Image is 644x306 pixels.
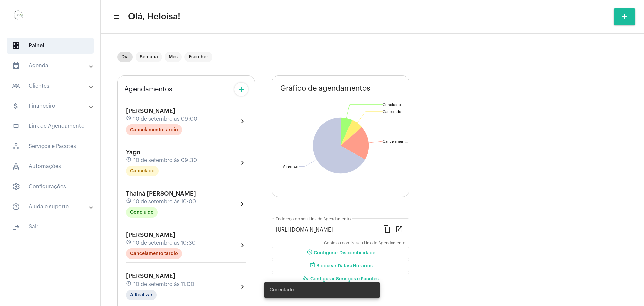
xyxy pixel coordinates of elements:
span: Thainá [PERSON_NAME] [126,191,196,197]
button: Bloquear Datas/Horários [272,260,409,272]
mat-icon: add [621,13,629,21]
img: 0d939d3e-dcd2-0964-4adc-7f8e0d1a206f.png [5,3,32,30]
span: Conectado [270,287,294,293]
mat-icon: sidenav icon [12,122,20,130]
mat-icon: chevron_right [238,117,246,125]
span: sidenav icon [12,183,20,191]
mat-expansion-panel-header: sidenav iconAjuda e suporte [4,199,100,215]
span: Configurações [7,178,94,195]
span: 10 de setembro às 09:00 [133,116,197,122]
mat-chip: Concluído [126,207,158,218]
span: 10 de setembro às 09:30 [133,157,197,163]
text: A realizar [283,165,299,168]
mat-icon: event_busy [308,262,316,270]
span: Serviços e Pacotes [7,138,94,154]
span: sidenav icon [12,42,20,50]
mat-icon: add [237,85,245,93]
mat-icon: sidenav icon [12,203,20,211]
mat-icon: schedule [126,280,132,288]
span: Olá, Heloisa! [128,11,180,22]
mat-chip: Cancelado [126,166,159,176]
input: Link [276,227,378,233]
span: 10 de setembro às 10:00 [133,199,196,205]
mat-icon: chevron_right [238,200,246,208]
span: 10 de setembro às 11:00 [133,281,194,287]
mat-icon: chevron_right [238,283,246,291]
span: Yago [126,149,140,155]
mat-icon: content_copy [383,225,391,233]
mat-chip: A Realizar [126,290,157,300]
mat-icon: chevron_right [238,159,246,167]
span: [PERSON_NAME] [126,232,175,238]
mat-panel-title: Agenda [12,62,90,70]
mat-panel-title: Ajuda e suporte [12,203,90,211]
mat-expansion-panel-header: sidenav iconClientes [4,78,100,94]
mat-chip: Semana [136,52,162,62]
mat-chip: Mês [165,52,182,62]
button: Configurar Disponibilidade [272,247,409,259]
text: Cancelado [383,110,401,114]
mat-icon: schedule [306,249,314,257]
span: sidenav icon [12,162,20,170]
mat-icon: sidenav icon [12,62,20,70]
mat-icon: schedule [126,157,132,164]
mat-icon: sidenav icon [12,82,20,90]
mat-panel-title: Clientes [12,82,90,90]
span: Painel [7,38,94,54]
button: Configurar Serviços e Pacotes [272,273,409,285]
text: Cancelamen... [383,140,408,143]
mat-icon: sidenav icon [12,223,20,231]
span: Automações [7,158,94,174]
mat-panel-title: Financeiro [12,102,90,110]
text: Concluído [383,103,401,107]
mat-icon: sidenav icon [113,13,119,21]
span: Sair [7,219,94,235]
span: 10 de setembro às 10:30 [133,240,196,246]
span: Link de Agendamento [7,118,94,134]
mat-icon: schedule [126,198,132,205]
mat-icon: schedule [126,115,132,123]
mat-chip: Cancelamento tardio [126,248,182,259]
mat-hint: Copie ou confira seu Link de Agendamento [324,241,405,246]
span: [PERSON_NAME] [126,273,175,279]
span: Bloquear Datas/Horários [308,264,373,268]
mat-icon: schedule [126,239,132,247]
mat-chip: Dia [117,52,133,62]
span: Configurar Disponibilidade [306,251,375,255]
mat-chip: Cancelamento tardio [126,124,182,135]
mat-icon: open_in_new [395,225,404,233]
mat-expansion-panel-header: sidenav iconAgenda [4,58,100,74]
span: Agendamentos [124,86,172,93]
mat-icon: sidenav icon [12,102,20,110]
span: [PERSON_NAME] [126,108,175,114]
mat-icon: chevron_right [238,241,246,249]
span: sidenav icon [12,142,20,150]
span: Gráfico de agendamentos [280,84,370,92]
mat-chip: Escolher [184,52,212,62]
mat-expansion-panel-header: sidenav iconFinanceiro [4,98,100,114]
